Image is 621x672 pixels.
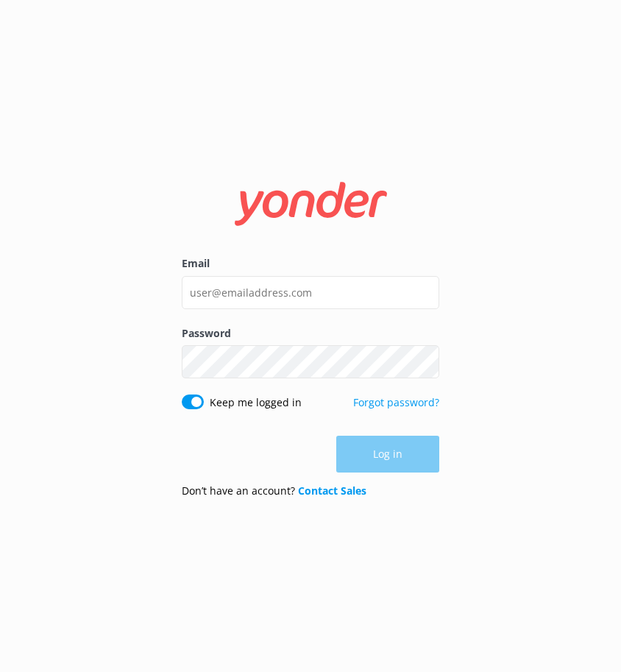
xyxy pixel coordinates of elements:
a: Contact Sales [298,484,366,498]
label: Keep me logged in [210,395,302,411]
label: Password [182,325,439,342]
input: user@emailaddress.com [182,276,439,309]
a: Forgot password? [353,395,439,409]
p: Don’t have an account? [182,483,366,499]
button: Show password [410,347,439,377]
label: Email [182,255,439,272]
